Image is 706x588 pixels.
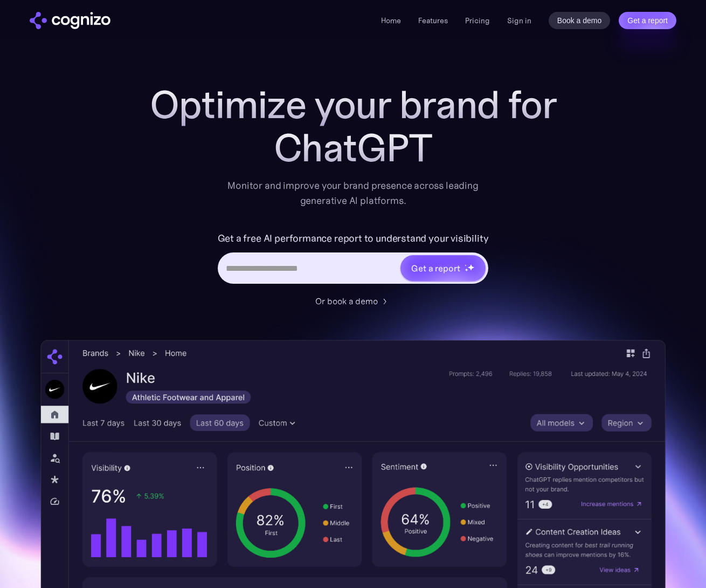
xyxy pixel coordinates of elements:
[137,83,569,126] h1: Optimize your brand for
[465,16,490,25] a: Pricing
[30,12,110,29] a: home
[220,178,486,208] div: Monitor and improve your brand presence across leading generative AI platforms.
[411,262,460,275] div: Get a report
[218,230,489,289] form: Hero URL Input Form
[465,264,466,266] img: star
[467,264,474,271] img: star
[315,295,391,307] a: Or book a demo
[465,268,468,272] img: star
[418,16,448,25] a: Features
[549,12,611,29] a: Book a demo
[218,230,489,247] label: Get a free AI performance report to understand your visibility
[137,126,569,169] div: ChatGPT
[381,16,401,25] a: Home
[30,12,110,29] img: cognizo logo
[399,254,487,282] a: Get a reportstarstarstar
[315,295,378,307] div: Or book a demo
[507,14,531,27] a: Sign in
[619,12,676,29] a: Get a report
